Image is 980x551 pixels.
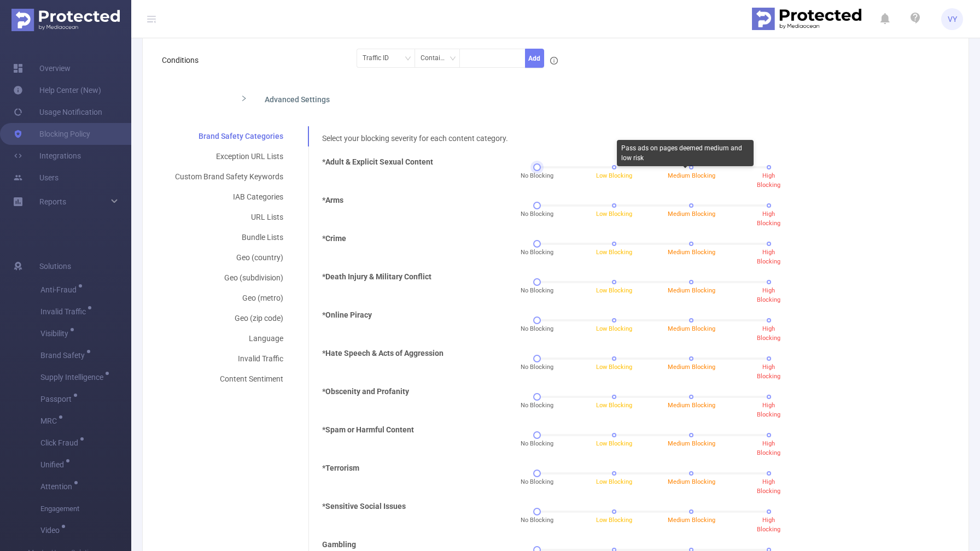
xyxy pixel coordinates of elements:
[40,330,72,337] span: Visibility
[525,49,544,68] button: Add
[668,287,715,294] span: Medium Blocking
[162,126,296,146] div: Brand Safety Categories
[617,140,754,166] div: Pass ads on pages deemed medium and low risk
[322,425,414,434] b: *Spam or Harmful Content
[596,325,632,332] span: Low Blocking
[162,288,296,308] div: Geo (metro)
[757,478,780,495] span: High Blocking
[521,210,553,219] span: No Blocking
[162,248,296,268] div: Geo (country)
[450,55,456,63] i: icon: down
[668,478,715,485] span: Medium Blocking
[13,167,59,189] a: Users
[40,439,82,447] span: Click Fraud
[596,287,632,294] span: Low Blocking
[322,387,409,396] b: *Obscenity and Profanity
[521,478,553,487] span: No Blocking
[162,308,296,329] div: Geo (zip code)
[668,172,715,179] span: Medium Blocking
[668,249,715,256] span: Medium Blocking
[668,402,715,409] span: Medium Blocking
[40,373,107,381] span: Supply Intelligence
[521,401,553,411] span: No Blocking
[521,248,553,257] span: No Blocking
[668,325,715,332] span: Medium Blocking
[757,402,780,418] span: High Blocking
[162,146,296,167] div: Exception URL Lists
[39,191,66,213] a: Reports
[363,49,396,67] div: Traffic ID
[521,325,553,334] span: No Blocking
[757,210,780,227] span: High Blocking
[322,310,372,319] b: *Online Piracy
[668,364,715,371] span: Medium Blocking
[596,440,632,447] span: Low Blocking
[162,369,296,389] div: Content Sentiment
[757,325,780,342] span: High Blocking
[13,123,90,145] a: Blocking Policy
[162,268,296,288] div: Geo (subdivision)
[40,526,63,534] span: Video
[596,364,632,371] span: Low Blocking
[13,57,71,79] a: Overview
[521,439,553,449] span: No Blocking
[13,79,101,101] a: Help Center (New)
[40,483,76,490] span: Attention
[521,286,553,296] span: No Blocking
[596,172,632,179] span: Low Blocking
[162,187,296,207] div: IAB Categories
[322,234,346,243] b: *Crime
[596,478,632,485] span: Low Blocking
[757,249,780,265] span: High Blocking
[40,286,80,294] span: Anti-Fraud
[11,9,120,31] img: Protected Media
[550,57,558,65] i: icon: info-circle
[521,172,553,181] span: No Blocking
[40,395,75,403] span: Passport
[13,145,81,167] a: Integrations
[322,502,406,511] b: *Sensitive Social Issues
[405,55,411,63] i: icon: down
[596,402,632,409] span: Low Blocking
[162,227,296,248] div: Bundle Lists
[40,461,68,468] span: Unified
[40,351,89,359] span: Brand Safety
[162,167,296,187] div: Custom Brand Safety Keywords
[757,440,780,456] span: High Blocking
[162,349,296,369] div: Invalid Traffic
[596,210,632,218] span: Low Blocking
[162,207,296,227] div: URL Lists
[40,498,131,520] span: Engagement
[39,197,66,206] span: Reports
[757,172,780,189] span: High Blocking
[322,349,444,357] b: *Hate Speech & Acts of Aggression
[757,364,780,380] span: High Blocking
[521,516,553,525] span: No Blocking
[322,196,343,204] b: *Arms
[162,56,204,65] label: Conditions
[668,440,715,447] span: Medium Blocking
[39,255,71,277] span: Solutions
[757,287,780,303] span: High Blocking
[322,540,356,549] b: Gambling
[521,363,553,372] span: No Blocking
[596,517,632,524] span: Low Blocking
[232,87,699,110] div: icon: rightAdvanced Settings
[40,417,61,425] span: MRC
[322,272,431,281] b: *Death Injury & Military Conflict
[241,95,247,102] i: icon: right
[596,249,632,256] span: Low Blocking
[421,49,454,67] div: Contains
[40,308,90,315] span: Invalid Traffic
[668,210,715,218] span: Medium Blocking
[322,464,359,472] b: *Terrorism
[668,517,715,524] span: Medium Blocking
[322,157,433,166] b: *Adult & Explicit Sexual Content
[757,517,780,533] span: High Blocking
[162,329,296,349] div: Language
[13,101,102,123] a: Usage Notification
[948,8,957,30] span: VY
